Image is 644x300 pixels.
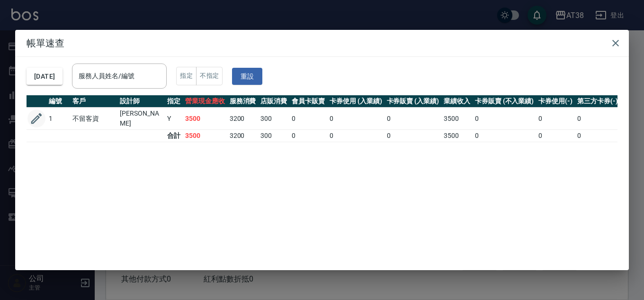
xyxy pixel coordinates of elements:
[385,108,442,130] td: 0
[227,108,259,130] td: 3200
[575,108,620,130] td: 0
[536,130,575,142] td: 0
[117,108,165,130] td: [PERSON_NAME]
[536,95,575,108] th: 卡券使用(-)
[258,130,289,142] td: 300
[575,130,620,142] td: 0
[183,108,227,130] td: 3500
[183,130,227,142] td: 3500
[227,95,259,108] th: 服務消費
[289,108,327,130] td: 0
[575,95,620,108] th: 第三方卡券(-)
[327,95,385,108] th: 卡券使用 (入業績)
[183,95,227,108] th: 營業現金應收
[473,130,536,142] td: 0
[117,95,165,108] th: 設計師
[327,108,385,130] td: 0
[473,95,536,108] th: 卡券販賣 (不入業績)
[165,130,183,142] td: 合計
[441,95,473,108] th: 業績收入
[258,95,289,108] th: 店販消費
[536,108,575,130] td: 0
[46,95,70,108] th: 編號
[327,130,385,142] td: 0
[441,108,473,130] td: 3500
[289,95,327,108] th: 會員卡販賣
[46,108,70,130] td: 1
[27,68,63,85] button: [DATE]
[232,68,262,85] button: 重設
[289,130,327,142] td: 0
[196,67,223,85] button: 不指定
[70,95,117,108] th: 客戶
[385,130,442,142] td: 0
[165,108,183,130] td: Y
[165,95,183,108] th: 指定
[473,108,536,130] td: 0
[258,108,289,130] td: 300
[176,67,197,85] button: 指定
[70,108,117,130] td: 不留客資
[15,30,629,56] h2: 帳單速查
[385,95,442,108] th: 卡券販賣 (入業績)
[441,130,473,142] td: 3500
[227,130,259,142] td: 3200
